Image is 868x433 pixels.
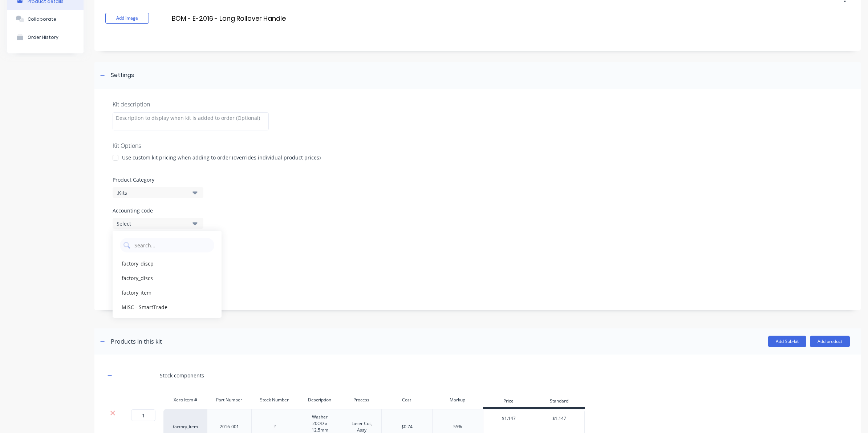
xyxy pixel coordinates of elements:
[453,424,462,430] div: 55%
[401,424,413,430] div: $0.74
[113,300,222,314] div: MISC - SmartTrade
[534,394,585,409] div: Standard
[122,154,321,161] div: Use custom kit pricing when adding to order (overrides individual product prices)
[211,422,247,432] div: 2016-001
[131,409,155,421] input: ?
[113,207,843,214] label: Accounting code
[28,35,58,40] div: Order History
[134,238,211,252] input: Search...
[7,28,84,46] button: Order History
[298,393,342,407] div: Description
[113,271,222,285] div: factory_discs
[111,71,134,80] div: Settings
[117,220,187,227] div: Select
[483,409,534,428] div: $1.147
[113,100,843,109] div: Kit description
[163,393,207,407] div: Xero Item #
[171,13,300,24] input: Enter kit name
[113,176,843,183] label: Product Category
[113,256,222,271] div: factory_discp
[113,285,222,300] div: factory_item
[432,393,483,407] div: Markup
[28,16,56,22] div: Collaborate
[111,337,162,346] div: Products in this kit
[810,336,850,347] button: Add product
[117,189,187,197] div: .Kits
[483,394,534,409] div: Price
[381,393,432,407] div: Cost
[251,393,298,407] div: Stock Number
[534,409,584,428] div: $1.147
[113,141,843,150] div: Kit Options
[113,218,203,229] button: Select
[342,393,381,407] div: Process
[105,13,149,24] button: Add image
[113,187,203,198] button: .Kits
[768,336,806,347] button: Add Sub-kit
[160,372,204,379] div: Stock components
[207,393,251,407] div: Part Number
[7,10,84,28] button: Collaborate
